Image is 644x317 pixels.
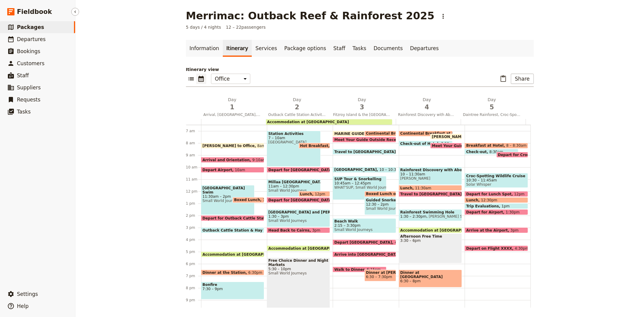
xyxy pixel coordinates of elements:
[400,192,522,196] span: Travel to [GEOGRAPHIC_DATA] in The [GEOGRAPHIC_DATA]
[333,167,396,173] div: [GEOGRAPHIC_DATA]10 – 10:30am
[203,199,253,203] span: Small World Journeys
[266,97,331,119] button: Day2Outback Cattle Station Activities and Waterfalls
[17,303,29,309] span: Help
[396,97,461,119] button: Day4Rainforest Discovery with Aboriginal Guide and Daintree Rainforest
[506,143,527,148] span: 8 – 8:30am
[398,103,456,112] span: 4
[511,74,533,84] button: Share
[334,240,395,244] span: Depart [GEOGRAPHIC_DATA]
[334,219,394,223] span: Beach Walk
[203,186,253,194] span: [GEOGRAPHIC_DATA] Swim
[17,97,40,103] span: Requests
[380,168,405,172] span: 10 – 10:30am
[268,140,319,144] span: [GEOGRAPHIC_DATA]
[268,168,336,172] span: Depart for [GEOGRAPHIC_DATA]
[334,138,429,142] span: Meet Your Guide Outside Reception & Depart
[400,214,427,219] span: 1:30 – 2:30pm
[489,150,503,154] span: 8:30am
[366,198,395,202] span: Guided Snorkelling at [GEOGRAPHIC_DATA]
[427,214,489,219] span: [PERSON_NAME] Swimming Hole
[186,40,223,57] a: Information
[511,228,519,232] span: 3pm
[333,103,391,112] span: 3
[201,167,264,173] div: Depart Airport10am
[406,40,442,57] a: Departures
[333,97,391,112] h2: Day
[267,167,330,173] div: Depart for [GEOGRAPHIC_DATA]
[333,137,396,142] div: Meet Your Guide Outside Reception & Depart
[17,24,44,30] span: Packages
[186,141,201,146] div: 8 am
[186,286,201,290] div: 8 pm
[399,233,462,263] div: Afternoon Free Time3:30 – 6pm
[186,177,201,182] div: 11 am
[331,97,396,119] button: Day3Fitzroy Island & the [GEOGRAPHIC_DATA] with Paddleboarding and [GEOGRAPHIC_DATA]
[466,246,515,250] span: Depart on Flight XXXX
[186,237,201,242] div: 4 pm
[366,275,392,279] span: 6:30 – 7:30pm
[201,282,264,299] div: Bonfire7:30 – 9pm
[257,144,265,148] span: 8am
[334,267,367,271] span: Walk to Dinner
[463,97,521,112] h2: Day
[248,271,262,274] span: 6:30pm
[201,251,264,257] div: Accommodation at [GEOGRAPHIC_DATA]
[267,131,321,167] div: Station Activities7 – 10am[GEOGRAPHIC_DATA]
[186,165,201,170] div: 10 am
[400,279,460,283] span: 6:30 – 8pm
[466,198,481,202] span: Lunch
[268,136,319,140] span: 7 – 10am
[17,85,41,91] span: Suppliers
[267,227,330,233] div: Head Back to Cairns3pm
[17,48,40,54] span: Bookings
[252,40,281,57] a: Services
[366,131,431,136] span: Continental Breakfast at Hotel
[466,192,514,196] span: Depart for Lunch Spot
[203,103,261,112] span: 1
[267,197,330,203] div: Depart for [GEOGRAPHIC_DATA]
[399,167,462,185] div: Rainforest Discovery with Aboriginal Guide10 – 11:30am[PERSON_NAME]
[203,283,263,287] span: Bonfire
[268,184,319,188] span: 11am – 12:30pm
[400,234,460,239] span: Afternoon Free Time
[465,173,528,188] div: Croc-Spotting Wildlife Cruise10:30 – 11:45amSolar Whisper
[399,270,462,287] div: Dinner at [GEOGRAPHIC_DATA]6:30 – 8pm
[268,210,328,214] span: [GEOGRAPHIC_DATA] and [PERSON_NAME][GEOGRAPHIC_DATA]
[268,246,353,250] span: Accommodation at [GEOGRAPHIC_DATA]
[461,97,526,119] button: Day5Daintree Rainforest, Croc-Spotting Cruise and Depart
[366,192,415,196] span: Boxed Lunch on Island
[186,213,201,218] div: 2 pm
[364,131,396,136] div: Continental Breakfast at Hotel
[203,228,288,232] span: Outback Cattle Station & Hay Truck Ride
[268,267,328,271] span: 5:30 – 10pm
[400,142,441,146] span: Check-out of Hotel
[186,24,221,30] span: 5 days / 4 nights
[268,214,328,219] span: 1:30 – 3pm
[201,227,264,233] div: Outback Cattle Station & Hay Truck Ride
[333,131,386,136] div: MARINE GUIDES - Arrive at Office
[400,176,460,181] span: [PERSON_NAME]
[203,168,235,172] span: Depart Airport
[400,168,460,172] span: Rainforest Discovery with Aboriginal Guide
[267,245,330,251] div: Accommodation at [GEOGRAPHIC_DATA]
[252,158,266,162] span: 9:10am
[333,267,386,272] div: Walk to Dinner6:15pm
[334,185,385,190] span: WHAT'SUP, Small World Journeys
[466,210,506,214] span: Depart for Airport
[17,36,46,42] span: Departures
[333,251,396,257] div: Arrive into [GEOGRAPHIC_DATA]
[223,40,252,57] a: Itinerary
[400,172,460,176] span: 10 – 11:30am
[364,270,396,281] div: Dinner at [PERSON_NAME][GEOGRAPHIC_DATA]6:30 – 7:30pm
[17,72,29,78] span: Staff
[334,168,379,172] span: [GEOGRAPHIC_DATA]
[268,271,328,275] span: Small World Journeys
[268,198,336,202] span: Depart for [GEOGRAPHIC_DATA]
[398,97,456,112] h2: Day
[481,198,497,202] span: 12:30pm
[370,40,406,57] a: Documents
[268,258,328,267] span: Free Choice Dinner and Night Markets
[399,209,462,221] div: Rainforest Swimming Hole1:30 – 2:30pm[PERSON_NAME] Swimming Hole
[226,24,266,30] span: 12 – 22 passengers
[267,258,330,312] div: Free Choice Dinner and Night Markets5:30 – 10pmSmall World Journeys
